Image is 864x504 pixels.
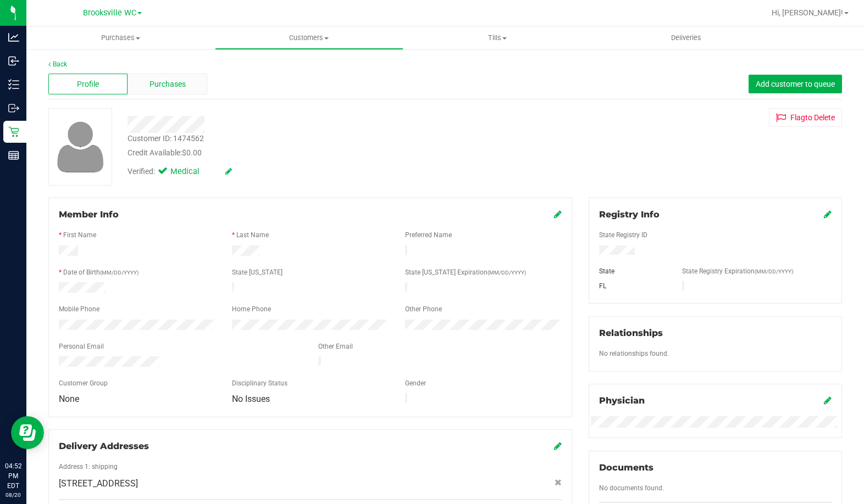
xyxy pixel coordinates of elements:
label: Date of Birth [63,267,139,277]
label: Address 1: shipping [59,462,118,472]
label: State [US_STATE] [232,267,283,277]
span: (MM/DD/YYYY) [488,270,526,276]
label: Home Phone [232,304,271,314]
inline-svg: Outbound [8,103,19,114]
span: Registry Info [599,209,660,220]
label: Customer Group [59,378,108,388]
span: Documents [599,462,653,473]
span: Delivery Addresses [59,441,149,451]
span: Customers [215,33,403,43]
span: Purchases [26,33,215,43]
label: First Name [63,230,96,240]
span: Tills [404,33,591,43]
button: Flagto Delete [769,108,842,127]
iframe: Resource center [11,416,44,449]
span: Hi, [PERSON_NAME]! [772,8,843,17]
label: Mobile Phone [59,304,99,314]
inline-svg: Analytics [8,32,19,43]
span: No Issues [232,394,270,404]
span: Deliveries [656,33,716,43]
label: No relationships found. [599,349,669,359]
a: Back [48,60,67,68]
a: Purchases [26,26,215,49]
span: $0.00 [182,148,202,157]
div: Customer ID: 1474562 [128,133,204,144]
span: Brooksville WC [83,8,136,18]
span: [STREET_ADDRESS] [59,477,138,490]
label: Other Email [318,341,353,351]
div: FL [591,281,674,291]
span: None [59,394,79,404]
label: Other Phone [405,304,442,314]
a: Customers [215,26,403,49]
label: State [US_STATE] Expiration [405,267,526,277]
span: (MM/DD/YYYY) [100,270,139,276]
p: 04:52 PM EDT [5,461,21,491]
span: (MM/DD/YYYY) [755,268,793,275]
p: 08/20 [5,491,21,499]
inline-svg: Reports [8,150,19,161]
img: user-icon.png [52,119,109,175]
a: Deliveries [592,26,780,49]
span: Medical [170,166,214,178]
label: Last Name [236,230,269,240]
label: Disciplinary Status [232,378,287,388]
span: Purchases [149,79,186,90]
label: State Registry Expiration [682,266,793,276]
span: Add customer to queue [756,80,835,88]
label: Gender [405,378,426,388]
span: No documents found. [599,484,664,492]
label: State Registry ID [599,230,647,240]
label: Personal Email [59,341,104,351]
a: Tills [403,26,592,49]
div: Verified: [128,166,232,178]
span: Member Info [59,209,119,220]
inline-svg: Retail [8,126,19,137]
button: Add customer to queue [749,75,842,93]
span: Relationships [599,328,663,338]
inline-svg: Inbound [8,55,19,66]
div: State [591,266,674,276]
span: Profile [77,79,99,90]
div: Credit Available: [128,147,516,159]
label: Preferred Name [405,230,452,240]
inline-svg: Inventory [8,79,19,90]
span: Physician [599,395,645,406]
